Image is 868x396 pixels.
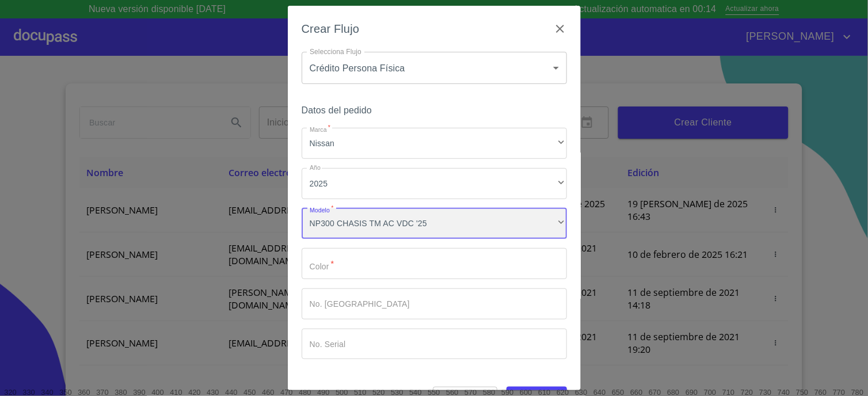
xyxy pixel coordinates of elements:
[302,52,567,84] div: Crédito Persona Física
[302,208,567,239] div: NP300 CHASIS TM AC VDC '25
[302,102,567,119] h6: Datos del pedido
[302,20,360,38] h6: Crear Flujo
[302,128,567,159] div: Nissan
[302,168,567,199] div: 2025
